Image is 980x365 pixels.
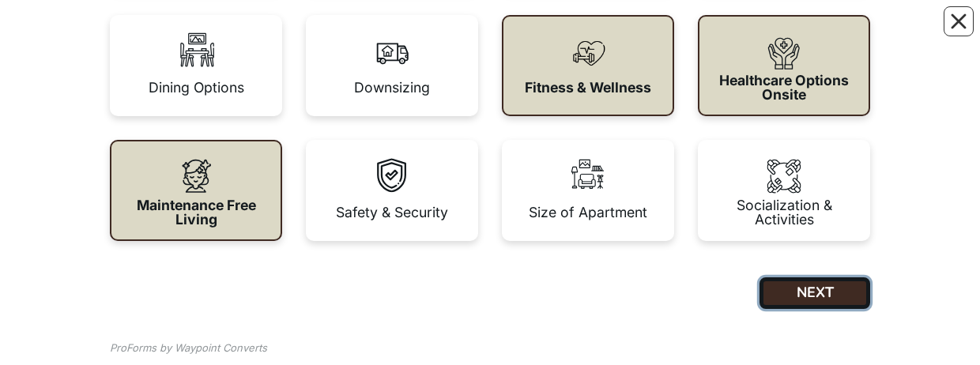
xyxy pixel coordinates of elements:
img: 0ff7205d-7697-4cff-9622-5ba09c07b52f.svg [762,29,806,73]
img: 3789c996-be65-4874-99ad-e85981b2a093.svg [762,152,806,197]
img: 5016140f-0baa-4ddb-8df4-172bcccf4072.svg [566,29,610,73]
div: Dining Options [149,81,244,95]
div: Downsizing [354,81,430,95]
div: ProForms by Waypoint Converts [110,341,267,356]
img: 4d86eac3-fecd-48c7-a283-b63452d9512c.svg [174,28,218,72]
img: 2aeb3e35-c6ec-461f-bd7f-6bea24824733.svg [370,28,414,72]
div: Healthcare Options Onsite [712,73,856,101]
div: Size of Apartment [529,205,647,220]
div: Fitness & Wellness [525,81,651,95]
div: Maintenance Free Living [124,198,268,226]
img: 1939b3bc-7fde-4252-8b62-7b39e8832514.svg [370,152,414,197]
div: Safety & Security [336,205,448,220]
img: 29f0760d-35d1-42c2-895a-e481dbd23d0d.svg [174,154,218,198]
button: NEXT [759,277,870,309]
img: 5bbaa289-2c47-4d09-9407-8f16f78125d3.svg [566,152,610,197]
button: Close [944,6,974,36]
div: Socialization & Activities [710,198,857,226]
